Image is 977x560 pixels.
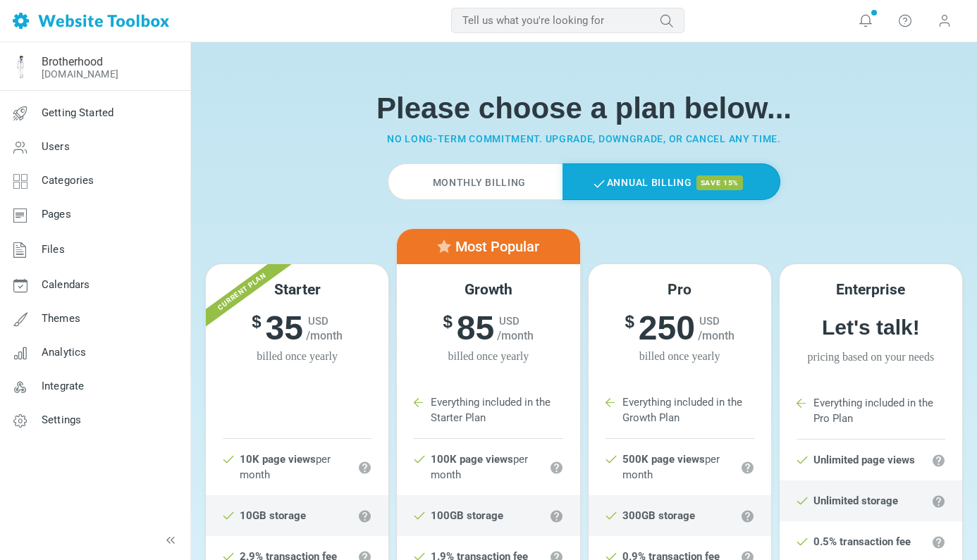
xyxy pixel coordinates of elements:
label: Annual Billing [563,163,780,200]
span: Analytics [42,346,86,359]
li: per month [589,439,771,495]
sup: $ [625,308,638,335]
span: billed once yearly [400,348,576,365]
span: USD [499,315,520,328]
h6: 250 [592,308,768,349]
h5: Most Popular [406,238,570,255]
span: Users [42,140,70,153]
span: USD [699,315,720,328]
span: Pages [42,208,71,220]
h5: Enterprise [783,281,959,299]
span: /month [497,329,534,342]
span: Current Plan [192,253,293,332]
label: Monthly Billing [388,163,563,200]
h5: Growth [400,281,576,299]
li: per month [206,439,388,495]
h1: Please choose a plan below... [202,91,966,126]
li: Everything included in the Pro Plan [797,382,945,440]
h6: Let's talk! [783,315,959,340]
strong: Unlimited page views [813,454,915,466]
li: Starter Plan [223,397,371,439]
strong: 0.5% transaction fee [813,535,911,548]
li: Everything included in the Growth Plan [606,382,754,439]
strong: 10GB storage [240,509,306,522]
img: Facebook%20Profile%20Pic%20Guy%20Blue%20Best.png [9,56,32,78]
span: billed once yearly [592,348,768,365]
small: No long-term commitment. Upgrade, downgrade, or cancel any time. [387,133,781,144]
span: Integrate [42,380,84,392]
strong: 10K page views [240,453,316,466]
h6: 85 [400,308,576,349]
span: Pricing based on your needs [783,349,959,366]
span: Calendars [42,278,90,291]
span: Categories [42,174,94,187]
li: Everything included in the Starter Plan [414,382,563,439]
li: per month [397,439,579,495]
span: /month [306,329,343,342]
h5: Starter [209,281,385,299]
sup: $ [443,308,457,335]
span: USD [308,315,328,328]
h6: 35 [209,308,385,349]
strong: 100GB storage [431,509,503,522]
span: Settings [42,413,81,426]
strong: 300GB storage [622,509,695,522]
input: Tell us what you're looking for [451,8,684,33]
span: save 15% [696,175,744,190]
span: Files [42,243,65,256]
h5: Pro [592,281,768,299]
span: /month [698,329,735,342]
sup: $ [252,308,265,335]
strong: 500K page views [622,453,705,466]
a: Brotherhood [42,55,103,68]
strong: 100K page views [431,453,513,466]
span: Themes [42,312,80,325]
a: [DOMAIN_NAME] [42,68,118,80]
strong: Unlimited storage [813,494,898,507]
span: Getting Started [42,106,113,119]
span: billed once yearly [209,348,385,365]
